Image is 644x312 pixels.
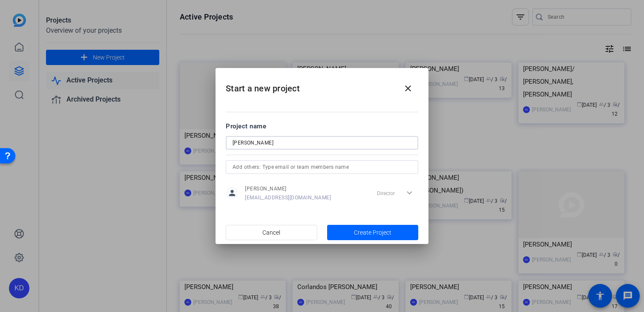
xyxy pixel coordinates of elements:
[226,122,418,131] div: Project name
[233,162,411,172] input: Add others: Type email or team members name
[216,68,428,102] h2: Start a new project
[403,83,413,94] mat-icon: close
[354,228,391,237] span: Create Project
[262,224,280,241] span: Cancel
[327,225,419,240] button: Create Project
[226,225,317,240] button: Cancel
[245,194,331,201] span: [EMAIL_ADDRESS][DOMAIN_NAME]
[245,185,331,192] span: [PERSON_NAME]
[233,138,411,148] input: Enter Project Name
[226,187,239,199] mat-icon: person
